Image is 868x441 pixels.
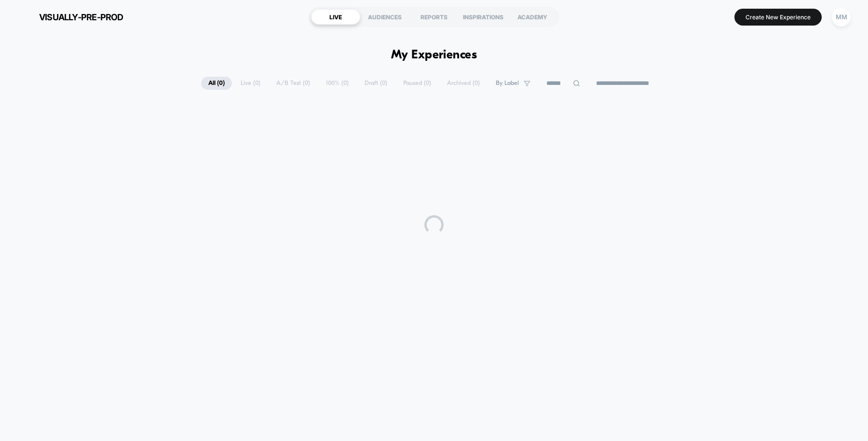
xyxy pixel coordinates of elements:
button: MM [829,7,854,27]
button: visually-pre-prod [14,9,126,25]
div: MM [832,8,851,27]
button: Create New Experience [734,9,822,26]
div: ACADEMY [508,9,557,25]
div: REPORTS [409,9,459,25]
span: visually-pre-prod [39,12,123,22]
h1: My Experiences [391,48,477,62]
span: By Label [496,80,519,87]
span: All ( 0 ) [201,77,232,90]
div: INSPIRATIONS [459,9,508,25]
div: LIVE [311,9,360,25]
div: AUDIENCES [360,9,409,25]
